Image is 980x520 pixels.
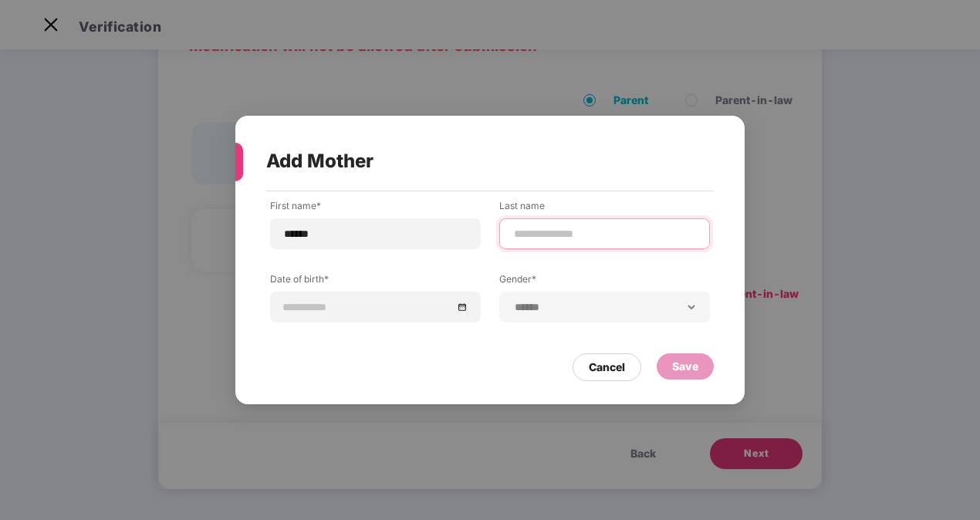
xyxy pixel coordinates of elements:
[270,199,481,218] label: First name*
[270,272,481,292] label: Date of birth*
[499,272,710,292] label: Gender*
[672,358,698,375] div: Save
[499,199,710,218] label: Last name
[266,131,677,191] div: Add Mother
[589,359,625,376] div: Cancel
